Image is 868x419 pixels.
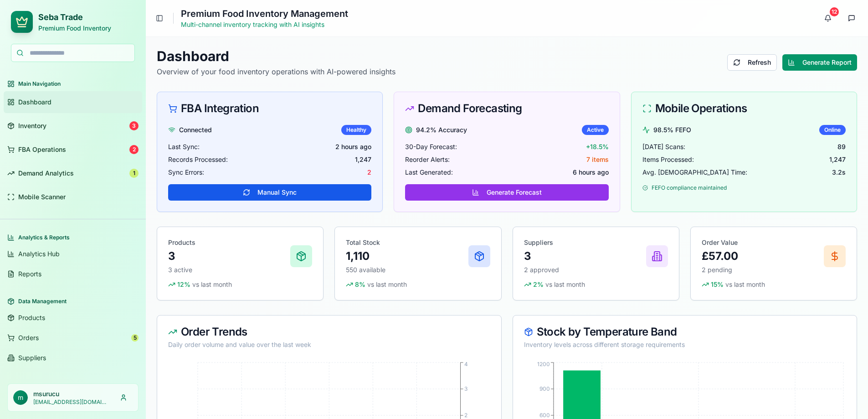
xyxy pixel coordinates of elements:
[168,249,290,264] p: 3
[38,11,111,24] h2: Seba Trade
[586,155,609,164] span: 7 items
[181,20,348,29] p: Multi-channel inventory tracking with AI insights
[33,389,109,398] p: msurucu
[829,155,846,164] span: 1,247
[405,103,608,114] div: Demand Forecasting
[837,142,846,151] span: 89
[131,334,139,341] div: 5
[346,265,468,274] p: 550 available
[38,24,111,33] p: Premium Food Inventory
[4,186,142,208] a: Mobile Scanner
[702,249,824,264] p: £57.00
[168,155,228,164] span: Records Processed:
[464,361,468,367] tspan: 4
[4,309,142,327] a: Products
[405,155,450,164] span: Reorder Alerts:
[367,280,407,289] span: vs last month
[652,184,727,191] span: FEFO compliance maintained
[346,238,468,247] p: Total Stock
[524,340,846,349] div: Inventory levels across different storage requirements
[524,265,646,274] p: 2 approved
[4,91,142,113] a: Dashboard
[642,142,685,151] span: [DATE] Scans:
[819,125,846,135] div: Online
[4,77,142,91] div: Main Navigation
[4,245,142,263] a: Analytics Hub
[129,121,139,130] div: 3
[18,269,41,279] span: Reports
[168,340,490,349] div: Daily order volume and value over the last week
[524,249,646,264] p: 3
[725,280,765,289] span: vs last month
[335,142,371,151] span: 2 hours ago
[537,361,550,367] tspan: 1200
[405,168,453,177] span: Last Generated:
[18,192,66,202] span: Mobile Scanner
[346,249,468,264] p: 1,110
[168,103,371,114] div: FBA Integration
[405,142,457,151] span: 30-Day Forecast:
[18,169,74,178] span: Demand Analytics
[168,142,200,151] span: Last Sync:
[711,280,724,289] span: 15 %
[168,265,290,274] p: 3 active
[832,168,846,177] span: 3.2s
[727,54,777,71] button: Refresh
[4,349,142,367] a: Suppliers
[13,390,28,405] span: m
[533,280,544,289] span: 2 %
[642,168,747,177] span: Avg. [DEMOGRAPHIC_DATA] Time:
[642,155,694,164] span: Items Processed:
[702,265,824,274] p: 2 pending
[168,168,204,177] span: Sync Errors:
[582,125,609,135] div: Active
[341,125,371,135] div: Healthy
[129,169,139,178] div: 1
[157,48,395,64] h1: Dashboard
[830,7,839,16] div: 12
[539,412,550,419] tspan: 600
[355,280,365,289] span: 8 %
[653,125,691,134] span: 98.5% FEFO
[4,294,142,309] div: Data Management
[4,265,142,283] a: Reports
[702,238,824,247] p: Order Value
[573,168,609,177] span: 6 hours ago
[367,168,371,177] span: 2
[524,326,846,337] div: Stock by Temperature Band
[192,280,232,289] span: vs last month
[33,398,109,406] p: [EMAIL_ADDRESS][DOMAIN_NAME]
[4,162,142,184] a: Demand Analytics1
[819,9,837,27] button: 12
[18,98,51,107] span: Dashboard
[545,280,585,289] span: vs last month
[181,7,348,20] h1: Premium Food Inventory Management
[4,329,142,347] a: Orders5
[539,385,550,392] tspan: 900
[168,326,490,337] div: Order Trends
[18,313,45,322] span: Products
[464,412,467,419] tspan: 2
[782,54,857,71] button: Generate Report
[405,184,608,201] button: Generate Forecast
[157,66,395,77] p: Overview of your food inventory operations with AI-powered insights
[416,125,467,134] span: 94.2% Accuracy
[168,184,371,201] button: Manual Sync
[586,142,609,151] span: +18.5%
[18,333,39,342] span: Orders
[168,238,290,247] p: Products
[18,249,60,259] span: Analytics Hub
[177,280,190,289] span: 12 %
[524,238,646,247] p: Suppliers
[464,385,467,392] tspan: 3
[4,139,142,160] a: FBA Operations2
[18,121,46,130] span: Inventory
[129,145,139,154] div: 2
[355,155,371,164] span: 1,247
[4,230,142,245] div: Analytics & Reports
[18,353,46,362] span: Suppliers
[179,125,212,134] span: Connected
[18,145,66,154] span: FBA Operations
[4,115,142,137] a: Inventory3
[642,103,846,114] div: Mobile Operations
